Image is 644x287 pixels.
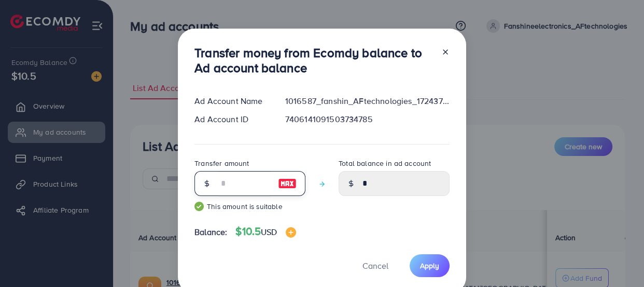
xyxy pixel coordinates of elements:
button: Apply [410,254,450,277]
h3: Transfer money from Ecomdy balance to Ad account balance [194,45,433,75]
label: Total balance in ad account [339,158,431,168]
img: image [278,177,297,190]
div: Ad Account Name [186,95,277,107]
span: Balance: [194,226,227,238]
label: Transfer amount [194,158,249,168]
img: image [286,227,296,238]
small: This amount is suitable [194,201,305,212]
div: Ad Account ID [186,113,277,125]
img: guide [194,202,204,211]
div: 1016587_fanshin_AFtechnologies_1724376603997 [277,95,458,107]
div: 7406141091503734785 [277,113,458,125]
span: USD [261,226,277,238]
span: Cancel [362,260,388,271]
span: Apply [420,260,439,271]
button: Cancel [349,254,401,277]
h4: $10.5 [235,225,296,238]
iframe: Chat [600,240,636,279]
